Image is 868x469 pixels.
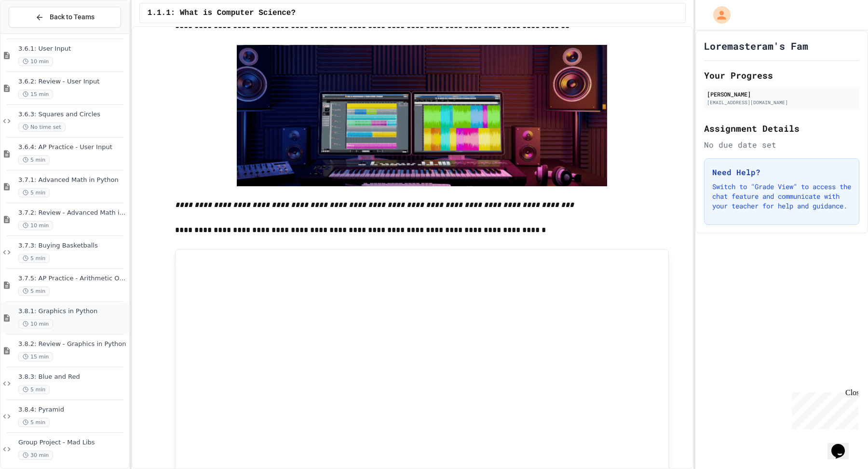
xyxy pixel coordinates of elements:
div: Chat with us now!Close [4,4,67,61]
span: 10 min [18,57,53,66]
span: 5 min [18,418,50,427]
span: 3.7.3: Buying Basketballs [18,242,127,250]
span: 3.6.2: Review - User Input [18,78,127,86]
h3: Need Help? [712,166,851,178]
button: Back to Teams [9,7,121,28]
span: 15 min [18,352,53,361]
iframe: chat widget [827,430,858,459]
h2: Your Progress [704,69,859,82]
span: 5 min [18,287,50,296]
span: 15 min [18,90,53,99]
h1: Loremasteram's Fam [704,39,808,53]
span: 1.1.1: What is Computer Science? [148,7,296,19]
h2: Assignment Details [704,122,859,135]
span: 5 min [18,385,50,394]
span: 3.8.3: Blue and Red [18,373,127,381]
p: Switch to "Grade View" to access the chat feature and communicate with your teacher for help and ... [712,182,851,211]
div: No due date set [704,139,859,151]
span: 5 min [18,155,50,165]
span: 3.6.4: AP Practice - User Input [18,143,127,152]
span: 3.7.1: Advanced Math in Python [18,176,127,184]
span: 3.8.1: Graphics in Python [18,307,127,316]
span: Back to Teams [50,12,95,22]
span: 3.6.1: User Input [18,45,127,53]
span: 30 min [18,451,53,460]
span: 3.8.2: Review - Graphics in Python [18,340,127,348]
span: 5 min [18,254,50,263]
span: 3.7.2: Review - Advanced Math in Python [18,209,127,217]
span: 5 min [18,188,50,197]
span: Group Project - Mad Libs [18,439,127,447]
span: 10 min [18,221,53,230]
div: [PERSON_NAME] [707,90,856,98]
div: My Account [703,4,733,26]
span: 10 min [18,319,53,329]
iframe: chat widget [788,388,858,429]
div: [EMAIL_ADDRESS][DOMAIN_NAME] [707,99,856,106]
span: 3.8.4: Pyramid [18,406,127,414]
span: 3.7.5: AP Practice - Arithmetic Operators [18,275,127,283]
span: No time set [18,123,66,132]
span: 3.6.3: Squares and Circles [18,110,127,119]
